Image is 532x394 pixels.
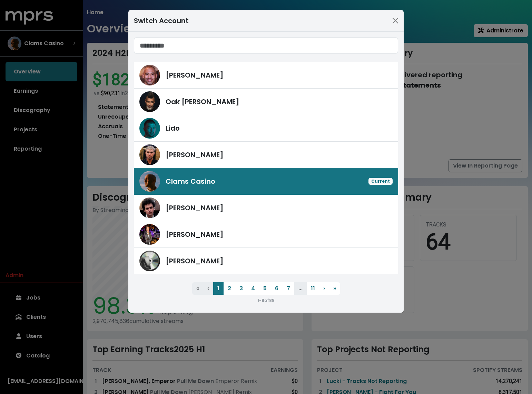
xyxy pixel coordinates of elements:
span: › [323,284,325,292]
small: 1 - 8 of 88 [257,297,275,303]
a: Ike Beatz[PERSON_NAME] [134,248,398,274]
button: 7 [283,282,294,295]
span: [PERSON_NAME] [166,203,224,213]
img: James Ford [139,198,160,218]
img: Harvey Mason Jr [139,65,160,85]
img: Clams Casino [139,171,160,192]
img: Oak Felder [139,91,160,112]
a: LidoLido [134,115,398,142]
img: Andrew Dawson [139,224,160,245]
input: Search accounts [134,37,398,54]
div: Switch Account [134,16,189,26]
span: [PERSON_NAME] [166,70,224,80]
span: Lido [166,123,180,133]
span: [PERSON_NAME] [166,256,224,266]
img: Fred Gibson [139,144,160,165]
button: 3 [235,282,247,295]
span: Clams Casino [166,176,215,186]
button: Close [390,15,401,26]
span: Oak [PERSON_NAME] [166,97,239,107]
button: 1 [213,282,224,295]
span: » [333,284,336,292]
a: Fred Gibson[PERSON_NAME] [134,142,398,168]
button: 2 [224,282,235,295]
img: Lido [139,118,160,139]
span: [PERSON_NAME] [166,229,224,240]
a: Andrew Dawson[PERSON_NAME] [134,221,398,248]
button: 6 [271,282,283,295]
img: Ike Beatz [139,251,160,271]
a: James Ford[PERSON_NAME] [134,195,398,221]
button: 11 [307,282,319,295]
button: 4 [247,282,259,295]
button: 5 [259,282,271,295]
span: [PERSON_NAME] [166,150,224,160]
a: Harvey Mason Jr[PERSON_NAME] [134,62,398,89]
a: Oak FelderOak [PERSON_NAME] [134,89,398,115]
span: Current [368,178,393,185]
a: Clams CasinoClams CasinoCurrent [134,168,398,195]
